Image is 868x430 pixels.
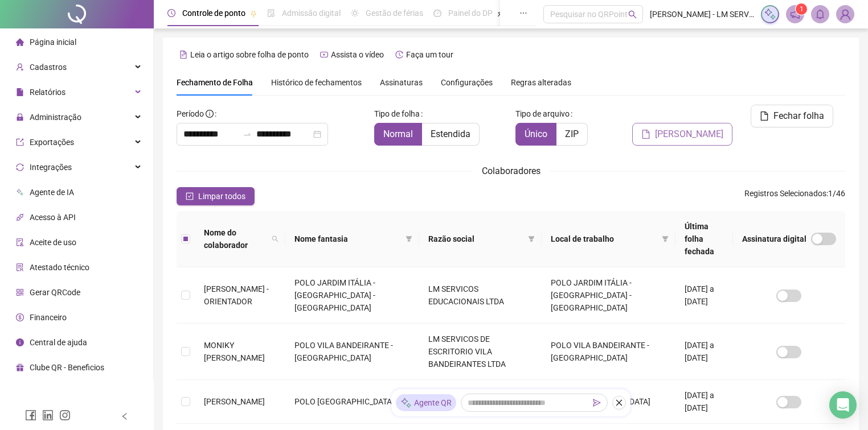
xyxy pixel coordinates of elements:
[764,8,776,20] img: sparkle-icon.fc2bf0ac1784a2077858766a79e2daf3.svg
[374,108,420,120] span: Tipo de folha
[30,313,67,322] span: Financeiro
[285,380,419,424] td: POLO [GEOGRAPHIC_DATA]
[269,224,281,254] span: search
[16,288,24,296] span: qrcode
[16,363,24,371] span: gift
[177,187,255,205] button: Limpar todos
[30,138,74,147] span: Exportações
[790,9,800,19] span: notification
[742,233,806,245] span: Assinatura digital
[396,394,456,411] div: Agente QR
[206,110,214,118] span: info-circle
[30,363,104,372] span: Clube QR - Beneficios
[267,9,275,17] span: file-done
[406,235,412,242] span: filter
[16,313,24,321] span: dollar
[30,113,81,122] span: Administração
[675,267,733,324] td: [DATE] a [DATE]
[30,88,65,97] span: Relatórios
[294,233,401,245] span: Nome fantasia
[497,10,504,17] span: pushpin
[182,9,245,18] span: Controle de ponto
[16,163,24,171] span: sync
[675,380,733,424] td: [DATE] a [DATE]
[744,189,826,198] span: Registros Selecionados
[526,230,537,247] span: filter
[204,284,269,306] span: [PERSON_NAME] - ORIENTADOR
[186,192,194,200] span: check-square
[650,8,754,20] span: [PERSON_NAME] - LM SERVICOS EDUCACIONAIS LTDA
[351,9,359,17] span: sun
[406,50,453,59] span: Faça um tour
[515,108,570,120] span: Tipo de arquivo
[511,78,571,86] span: Regras alteradas
[433,9,441,17] span: dashboard
[204,397,265,406] span: [PERSON_NAME]
[751,105,833,127] button: Fechar folha
[30,163,72,172] span: Integrações
[395,51,403,59] span: history
[285,267,419,324] td: POLO JARDIM ITÁLIA - [GEOGRAPHIC_DATA] - [GEOGRAPHIC_DATA]
[400,397,412,409] img: sparkle-icon.fc2bf0ac1784a2077858766a79e2daf3.svg
[16,63,24,71] span: user-add
[30,238,76,247] span: Aceite de uso
[419,380,542,424] td: LM SERVICOS DE ESCRITORIO LTDA
[441,78,493,86] span: Configurações
[542,324,675,380] td: POLO VILA BANDEIRANTE - [GEOGRAPHIC_DATA]
[565,129,579,139] span: ZIP
[796,3,807,15] sup: 1
[25,410,36,421] span: facebook
[250,10,257,17] span: pushpin
[519,9,527,17] span: ellipsis
[16,138,24,146] span: export
[829,391,857,419] div: Open Intercom Messenger
[243,130,252,139] span: swap-right
[675,324,733,380] td: [DATE] a [DATE]
[815,9,825,19] span: bell
[525,129,547,139] span: Único
[482,166,541,176] span: Colaboradores
[121,412,129,420] span: left
[190,50,309,59] span: Leia o artigo sobre folha de ponto
[30,188,74,197] span: Agente de IA
[285,324,419,380] td: POLO VILA BANDEIRANTE - [GEOGRAPHIC_DATA]
[760,111,769,121] span: file
[177,78,253,87] span: Fechamento de Folha
[30,213,76,222] span: Acesso à API
[16,113,24,121] span: lock
[593,399,601,407] span: send
[42,410,54,421] span: linkedin
[419,267,542,324] td: LM SERVICOS EDUCACIONAIS LTDA
[542,267,675,324] td: POLO JARDIM ITÁLIA - [GEOGRAPHIC_DATA] - [GEOGRAPHIC_DATA]
[675,211,733,267] th: Última folha fechada
[30,38,76,47] span: Página inicial
[551,233,657,245] span: Local de trabalho
[198,190,245,202] span: Limpar todos
[641,130,650,139] span: file
[660,230,671,247] span: filter
[204,226,267,251] span: Nome do colaborador
[366,9,423,18] span: Gestão de férias
[16,238,24,246] span: audit
[542,380,675,424] td: POLO [GEOGRAPHIC_DATA]
[272,235,279,242] span: search
[16,338,24,346] span: info-circle
[271,78,362,87] span: Histórico de fechamentos
[837,6,854,23] img: 79735
[16,88,24,96] span: file
[632,123,732,146] button: [PERSON_NAME]
[167,9,175,17] span: clock-circle
[403,230,415,247] span: filter
[528,235,535,242] span: filter
[320,51,328,59] span: youtube
[177,109,204,118] span: Período
[800,5,804,13] span: 1
[179,51,187,59] span: file-text
[16,263,24,271] span: solution
[30,263,89,272] span: Atestado técnico
[628,10,637,19] span: search
[662,235,669,242] span: filter
[448,9,493,18] span: Painel do DP
[59,410,71,421] span: instagram
[744,187,845,205] span: : 1 / 46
